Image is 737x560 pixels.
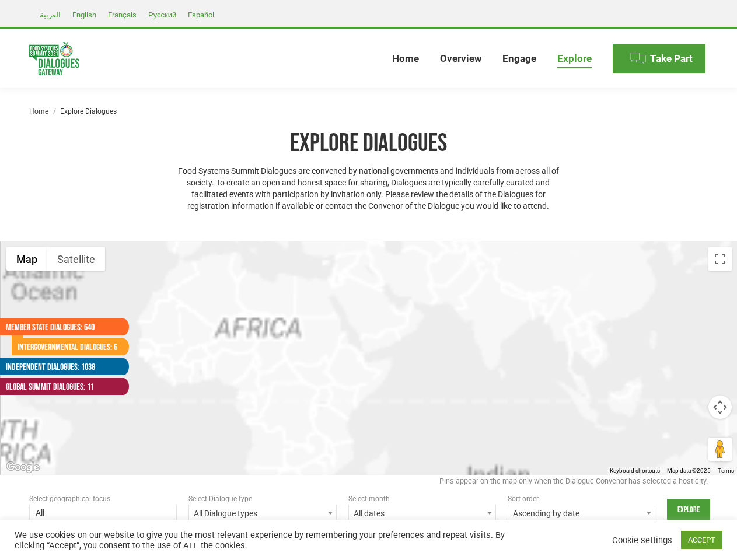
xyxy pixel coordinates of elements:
[40,10,61,19] span: العربية
[4,460,42,475] img: Google
[508,505,655,521] span: Ascending by date
[29,107,48,116] a: Home
[67,8,102,22] a: English
[188,493,336,505] div: Select Dialogue type
[349,505,495,521] span: All dates
[188,505,336,521] span: All Dialogue types
[4,460,42,475] a: Open this area in Google Maps (opens a new window)
[629,50,647,67] img: Menu icon
[667,499,710,521] input: Explore
[29,475,708,493] div: Pins appear on the map only when the Dialogue Convenor has selected a host city.
[29,493,177,505] div: Select geographical focus
[708,395,732,419] button: Map camera controls
[440,52,481,65] span: Overview
[108,10,137,19] span: Français
[15,530,510,551] div: We use cookies on our website to give you the most relevant experience by remembering your prefer...
[102,8,142,22] a: Français
[502,52,536,65] span: Engage
[508,493,655,505] div: Sort order
[6,247,47,271] button: Show street map
[148,10,176,19] span: Русский
[392,52,419,65] span: Home
[142,8,182,22] a: Русский
[612,535,672,545] a: Cookie settings
[188,10,214,19] span: Español
[557,52,592,65] span: Explore
[47,247,105,271] button: Show satellite imagery
[189,505,336,521] span: All Dialogue types
[12,338,117,355] a: Intergovernmental Dialogues: 6
[172,165,565,212] p: Food Systems Summit Dialogues are convened by national governments and individuals from across al...
[667,467,711,474] span: Map data ©2025
[610,467,660,475] button: Keyboard shortcuts
[508,505,655,521] span: Ascending by date
[29,42,79,75] img: Food Systems Summit Dialogues
[650,52,693,65] span: Take Part
[34,8,67,22] a: العربية
[72,10,96,19] span: English
[708,437,732,461] button: Drag Pegman onto the map to open Street View
[708,247,732,271] button: Toggle fullscreen view
[348,505,496,521] span: All dates
[681,531,722,549] a: ACCEPT
[172,128,565,159] h1: Explore Dialogues
[718,467,734,474] a: Terms (opens in new tab)
[182,8,220,22] a: Español
[348,493,496,505] div: Select month
[60,107,117,116] span: Explore Dialogues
